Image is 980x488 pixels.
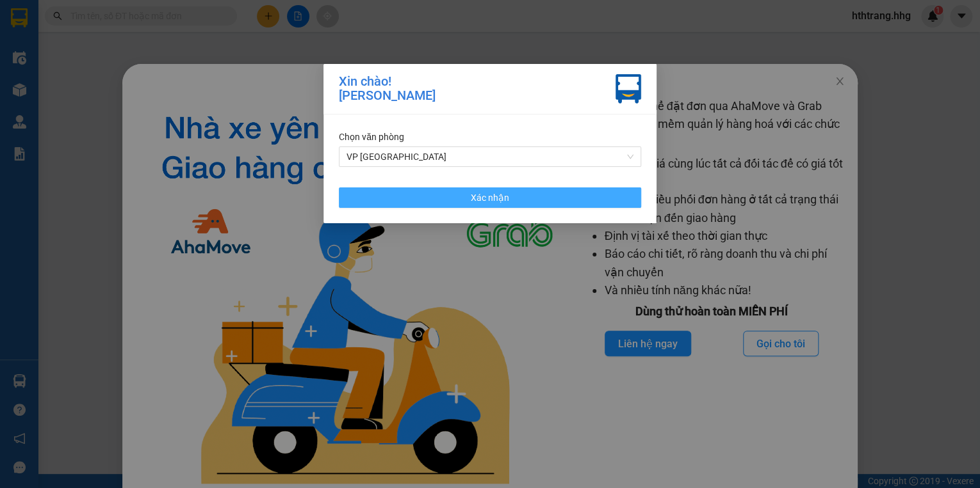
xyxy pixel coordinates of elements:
img: vxr-icon [616,74,641,104]
span: Xác nhận [471,191,509,205]
div: Chọn văn phòng [339,130,641,144]
span: VP Đà Nẵng [347,147,633,166]
button: Xác nhận [339,187,641,208]
div: Xin chào! [PERSON_NAME] [339,74,436,104]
